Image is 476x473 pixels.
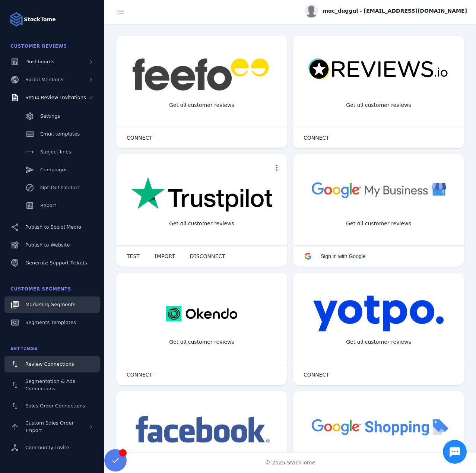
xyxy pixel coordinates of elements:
div: Get all customer reviews [163,214,240,234]
strong: StackTome [24,16,56,23]
button: CONNECT [296,130,337,145]
span: Segmentation & Ads Connections [25,378,75,391]
span: Subject lines [40,149,71,155]
img: googlebusiness.png [308,177,449,203]
div: Get all customer reviews [163,332,240,352]
span: Publish to Social Media [25,224,81,230]
span: Setup Review Invitations [25,95,86,100]
button: Sign in with Google [296,249,373,264]
button: mac_duggal - [EMAIL_ADDRESS][DOMAIN_NAME] [305,4,467,18]
button: CONNECT [119,130,160,145]
a: Generate Support Tickets [4,255,100,271]
a: Publish to Website [4,237,100,253]
div: Get all customer reviews [340,214,417,234]
a: Segmentation & Ads Connections [4,374,100,396]
div: Get all customer reviews [340,332,417,352]
a: Review Connections [4,356,100,372]
div: Get all customer reviews [340,95,417,115]
img: googleshopping.png [308,413,449,440]
span: DISCONNECT [190,254,225,259]
div: Import Products from Google [334,451,422,470]
button: TEST [119,249,147,264]
a: Email templates [4,126,100,142]
span: Customer Reviews [10,44,67,49]
span: Review Connections [25,361,74,367]
a: Publish to Social Media [4,219,100,235]
img: profile.jpg [305,4,318,18]
span: Settings [10,346,38,351]
span: CONNECT [127,372,152,377]
a: Report [4,197,100,214]
span: Marketing Segments [25,302,75,307]
span: Sign in with Google [321,253,366,259]
span: Report [40,203,56,208]
span: Sales Order Connections [25,403,85,409]
span: Generate Support Tickets [25,260,87,266]
span: CONNECT [304,372,329,377]
img: facebook.png [131,413,272,447]
span: Custom Sales Order Import [25,420,74,433]
div: Get all customer reviews [163,95,240,115]
a: Opt-Out Contact [4,180,100,196]
span: Customer Segments [10,286,71,292]
span: Community Invite [25,445,69,450]
span: Settings [40,113,60,119]
img: Logo image [9,12,24,27]
a: Settings [4,108,100,124]
span: Email templates [40,131,80,137]
a: Campaigns [4,162,100,178]
a: Marketing Segments [4,296,100,313]
span: © 2025 StackTome [265,459,315,467]
a: Sales Order Connections [4,398,100,414]
span: CONNECT [304,135,329,140]
span: mac_duggal - [EMAIL_ADDRESS][DOMAIN_NAME] [323,7,467,15]
img: okendo.webp [166,295,237,332]
a: Subject lines [4,144,100,160]
button: CONNECT [296,367,337,382]
button: more [269,160,284,175]
button: CONNECT [119,367,160,382]
img: yotpo.png [313,295,444,332]
img: reviewsio.svg [308,58,449,81]
span: Segments Templates [25,320,76,325]
span: Campaigns [40,167,67,172]
span: Dashboards [25,59,54,64]
span: TEST [127,254,140,259]
img: trustpilot.png [131,177,272,213]
span: CONNECT [127,135,152,140]
button: IMPORT [147,249,183,264]
span: Publish to Website [25,242,70,248]
a: Segments Templates [4,314,100,331]
a: Community Invite [4,439,100,456]
img: feefo.png [131,58,272,91]
span: Opt-Out Contact [40,185,80,190]
span: IMPORT [155,254,175,259]
button: DISCONNECT [183,249,233,264]
span: Social Mentions [25,77,63,82]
